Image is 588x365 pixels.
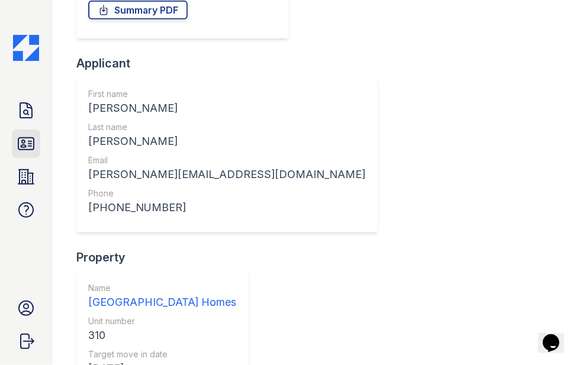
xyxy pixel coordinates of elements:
[88,133,366,150] div: [PERSON_NAME]
[88,121,366,133] div: Last name
[76,55,387,72] div: Applicant
[13,35,39,61] img: CE_Icon_Blue-c292c112584629df590d857e76928e9f676e5b41ef8f769ba2f05ee15b207248.png
[88,282,237,311] a: Name [GEOGRAPHIC_DATA] Homes
[88,199,366,216] div: [PHONE_NUMBER]
[538,318,576,353] iframe: chat widget
[76,249,258,266] div: Property
[88,1,188,20] a: Summary PDF
[88,294,237,311] div: [GEOGRAPHIC_DATA] Homes
[88,282,237,294] div: Name
[88,348,237,360] div: Target move in date
[88,315,237,327] div: Unit number
[88,166,366,183] div: [PERSON_NAME][EMAIL_ADDRESS][DOMAIN_NAME]
[88,154,366,166] div: Email
[88,100,366,117] div: [PERSON_NAME]
[88,327,237,344] div: 310
[88,188,366,199] div: Phone
[88,88,366,100] div: First name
